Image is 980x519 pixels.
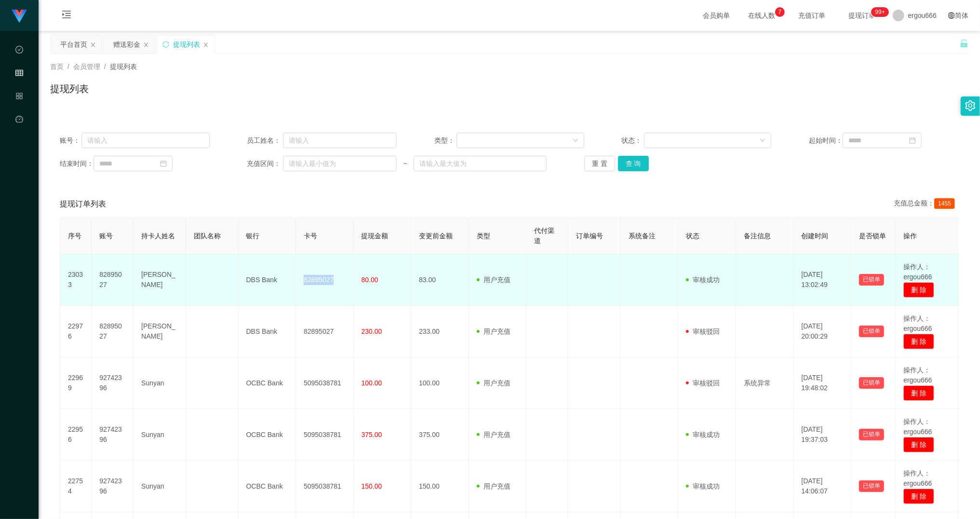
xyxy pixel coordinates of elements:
span: 审核驳回 [686,379,720,387]
td: DBS Bank [239,254,296,306]
div: 平台首页 [60,35,87,54]
span: 操作人：ergou666 [903,366,932,384]
span: 变更前金额 [419,232,453,240]
span: 提现金额 [362,232,389,240]
button: 删 除 [903,437,934,452]
i: 图标: setting [965,100,976,111]
span: 80.00 [362,276,378,284]
i: 图标: menu-unfold [50,0,83,31]
span: 在线人数 [743,12,780,19]
div: 赠送彩金 [113,35,140,54]
i: 图标: calendar [909,137,916,144]
span: 375.00 [362,431,382,438]
div: 提现列表 [173,35,200,54]
span: 银行 [246,232,260,240]
span: 审核成功 [686,482,720,490]
button: 删 除 [903,385,934,401]
td: Sunyan [134,357,186,409]
span: 持卡人姓名 [141,232,175,240]
span: 用户充值 [477,276,510,284]
button: 已锁单 [859,274,884,286]
span: 产品管理 [15,93,23,178]
td: 233.00 [411,306,469,357]
span: 充值订单 [793,12,830,19]
span: 用户充值 [477,328,510,335]
sup: 7 [775,7,785,17]
td: 92742396 [92,357,134,409]
td: 22976 [60,306,92,357]
td: Sunyan [134,409,186,461]
span: 100.00 [362,379,382,387]
input: 请输入 [283,133,397,148]
i: 图标: calendar [160,160,167,167]
span: 类型： [434,136,456,146]
button: 已锁单 [859,326,884,337]
i: 图标: close [143,42,149,48]
img: logo.9652507e.png [12,10,27,23]
span: 会员管理 [73,63,100,70]
span: 会员管理 [15,69,23,155]
td: 5095038781 [296,357,354,409]
span: 充值区间： [247,159,283,169]
td: [DATE] 14:06:07 [794,461,852,512]
span: / [67,63,69,70]
span: ~ [397,159,414,169]
h1: 提现列表 [50,82,89,96]
span: 系统备注 [629,232,656,240]
button: 删 除 [903,334,934,349]
td: 23033 [60,254,92,306]
span: 序号 [68,232,81,240]
span: 员工姓名： [247,136,283,146]
td: 5095038781 [296,461,354,512]
span: / [104,63,106,70]
span: 操作人：ergou666 [903,469,932,487]
span: 用户充值 [477,431,510,438]
span: 数据中心 [15,46,23,132]
button: 已锁单 [859,377,884,389]
span: 操作人：ergou666 [903,314,932,332]
span: 结束时间： [60,159,94,169]
span: 订单编号 [576,232,603,240]
span: 类型 [477,232,490,240]
td: 150.00 [411,461,469,512]
button: 重 置 [584,156,615,171]
span: 起始时间： [809,136,843,146]
td: OCBC Bank [239,461,296,512]
span: 150.00 [362,482,382,490]
button: 查 询 [618,156,649,171]
td: 22754 [60,461,92,512]
td: DBS Bank [239,306,296,357]
td: OCBC Bank [239,357,296,409]
td: OCBC Bank [239,409,296,461]
span: 卡号 [304,232,317,240]
span: 用户充值 [477,482,510,490]
span: 用户充值 [477,379,510,387]
td: 5095038781 [296,409,354,461]
span: 审核成功 [686,431,720,438]
td: 92742396 [92,461,134,512]
span: 1455 [934,198,955,209]
td: 82895027 [92,254,134,306]
span: 账号 [99,232,113,240]
span: 是否锁单 [859,232,886,240]
span: 账号： [60,136,81,146]
td: [DATE] 19:37:03 [794,409,852,461]
span: 团队名称 [194,232,221,240]
span: 审核成功 [686,276,720,284]
button: 删 除 [903,489,934,504]
td: 100.00 [411,357,469,409]
span: 提现订单 [844,12,880,19]
i: 图标: close [90,42,96,48]
i: 图标: check-circle-o [15,41,23,61]
span: 状态： [622,136,644,146]
td: [PERSON_NAME] [134,254,186,306]
span: 操作人：ergou666 [903,418,932,436]
div: 充值总金额： [894,198,959,210]
span: 提现订单列表 [60,198,106,210]
td: 82895027 [296,254,354,306]
td: 375.00 [411,409,469,461]
i: 图标: global [948,12,955,19]
td: [DATE] 19:48:02 [794,357,852,409]
span: 审核驳回 [686,328,720,335]
td: Sunyan [134,461,186,512]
